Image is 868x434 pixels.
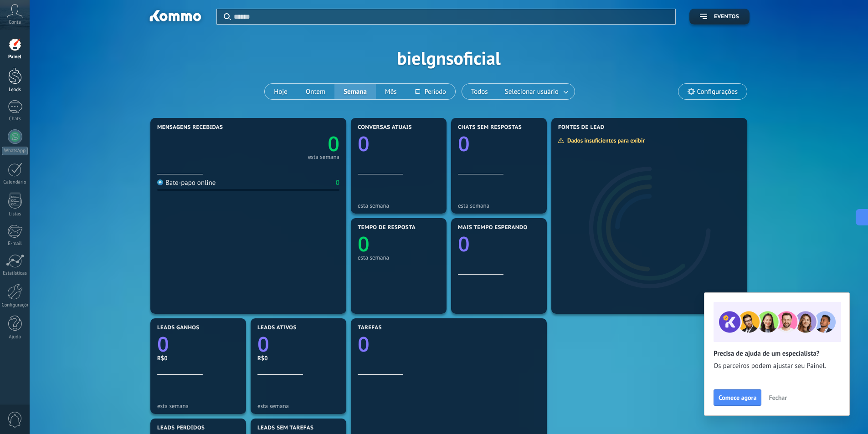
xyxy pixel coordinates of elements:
[2,211,28,217] div: Listas
[458,124,522,131] span: Chats sem respostas
[558,137,651,144] div: Dados insuficientes para exibir
[157,325,200,331] span: Leads ganhos
[157,425,205,431] span: Leads perdidos
[358,225,416,231] span: Tempo de resposta
[358,330,540,358] a: 0
[157,330,169,358] text: 0
[503,86,560,98] span: Selecionar usuário
[257,425,313,431] span: Leads sem tarefas
[376,84,406,99] button: Mês
[2,334,28,340] div: Ajuda
[358,124,412,131] span: Conversas atuais
[265,84,297,99] button: Hoje
[458,130,470,158] text: 0
[765,391,791,404] button: Fechar
[714,14,739,20] span: Eventos
[697,88,738,96] span: Configurações
[257,330,269,358] text: 0
[714,349,840,358] h2: Precisa de ajuda de um especialista?
[336,179,339,187] div: 0
[497,84,575,99] button: Selecionar usuário
[297,84,334,99] button: Ontem
[2,87,28,93] div: Leads
[2,241,28,247] div: E-mail
[406,84,455,99] button: Período
[334,84,376,99] button: Semana
[157,179,163,185] img: Bate-papo online
[157,403,239,409] div: esta semana
[462,84,497,99] button: Todos
[157,124,223,131] span: Mensagens recebidas
[257,354,339,362] div: R$0
[358,254,440,261] div: esta semana
[2,116,28,122] div: Chats
[689,9,750,25] button: Eventos
[714,362,840,371] span: Os parceiros podem ajustar seu Painel.
[2,147,28,155] div: WhatsApp
[2,54,28,60] div: Painel
[358,230,370,258] text: 0
[308,155,339,159] div: esta semana
[157,179,216,187] div: Bate-papo online
[458,202,540,209] div: esta semana
[769,394,787,401] span: Fechar
[714,389,761,406] button: Comece agora
[2,179,28,185] div: Calendário
[2,302,28,308] div: Configurações
[358,330,370,358] text: 0
[328,130,339,158] text: 0
[2,271,28,276] div: Estatísticas
[248,130,339,158] a: 0
[358,202,440,209] div: esta semana
[9,20,21,26] span: Conta
[458,230,470,258] text: 0
[157,330,239,358] a: 0
[157,354,239,362] div: R$0
[719,394,756,401] span: Comece agora
[257,325,297,331] span: Leads ativos
[358,130,370,158] text: 0
[358,325,382,331] span: Tarefas
[458,225,528,231] span: Mais tempo esperando
[257,330,339,358] a: 0
[558,124,605,131] span: Fontes de lead
[257,403,339,409] div: esta semana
